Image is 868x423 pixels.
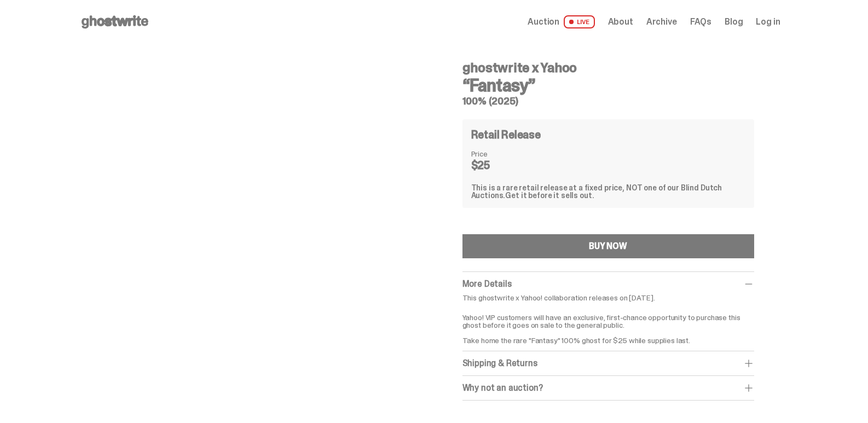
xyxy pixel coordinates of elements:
[462,294,754,302] p: This ghostwrite x Yahoo! collaboration releases on [DATE].
[528,18,559,26] span: Auction
[646,18,677,26] a: Archive
[505,190,594,200] span: Get it before it sells out.
[462,96,754,106] h5: 100% (2025)
[608,18,633,26] a: About
[690,18,711,26] a: FAQs
[462,306,754,344] p: Yahoo! VIP customers will have an exclusive, first-chance opportunity to purchase this ghost befo...
[756,18,780,26] a: Log in
[564,15,595,28] span: LIVE
[462,358,754,369] div: Shipping & Returns
[471,150,526,158] dt: Price
[725,18,743,26] a: Blog
[462,61,754,74] h4: ghostwrite x Yahoo
[471,184,745,199] div: This is a rare retail release at a fixed price, NOT one of our Blind Dutch Auctions.
[471,160,526,171] dd: $25
[462,278,512,289] span: More Details
[589,242,627,251] div: BUY NOW
[462,234,754,258] button: BUY NOW
[462,77,754,94] h3: “Fantasy”
[462,383,754,393] div: Why not an auction?
[528,15,594,28] a: Auction LIVE
[471,129,541,140] h4: Retail Release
